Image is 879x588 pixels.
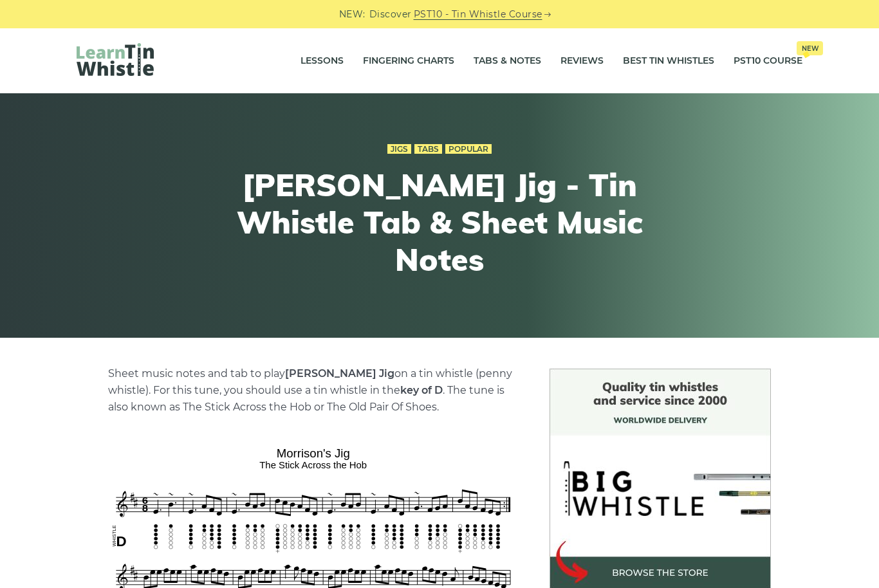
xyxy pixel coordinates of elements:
a: PST10 CourseNew [734,45,802,77]
a: Reviews [560,45,604,77]
a: Popular [445,144,492,154]
span: New [797,41,823,55]
img: LearnTinWhistle.com [77,43,154,76]
a: Best Tin Whistles [623,45,714,77]
a: Tabs & Notes [474,45,541,77]
strong: key of D [400,384,443,396]
h1: [PERSON_NAME] Jig - Tin Whistle Tab & Sheet Music Notes [203,167,676,278]
a: Fingering Charts [363,45,454,77]
p: Sheet music notes and tab to play on a tin whistle (penny whistle). For this tune, you should use... [108,365,519,416]
a: Lessons [301,45,344,77]
a: Tabs [414,144,442,154]
a: Jigs [387,144,411,154]
strong: [PERSON_NAME] Jig [285,367,394,380]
